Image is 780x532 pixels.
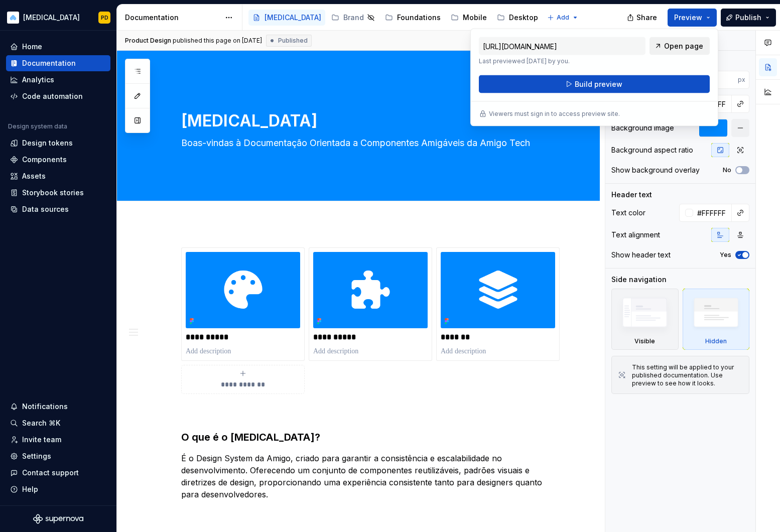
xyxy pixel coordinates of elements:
span: Share [636,13,657,23]
button: Help [6,481,110,497]
div: [MEDICAL_DATA] [23,13,80,23]
button: Preview [668,9,717,27]
div: Text alignment [611,230,660,240]
div: Background image [611,123,674,133]
button: Publish [721,9,776,27]
div: Notifications [22,402,68,412]
div: Side navigation [611,275,667,285]
img: ccce004d-3636-4a65-b4b9-e22a52de7769.png [186,252,300,328]
div: Analytics [22,75,54,85]
div: Visible [611,289,679,350]
span: Published [278,37,308,45]
div: [MEDICAL_DATA] [265,13,321,23]
div: Foundations [397,13,441,23]
a: Analytics [6,72,110,88]
div: PD [101,14,108,22]
a: Design tokens [6,135,110,151]
div: Background aspect ratio [611,145,693,155]
a: Storybook stories [6,185,110,201]
a: Desktop [493,10,542,26]
a: Data sources [6,201,110,217]
button: Search ⌘K [6,415,110,431]
div: Documentation [22,58,76,68]
span: Product Design [125,37,171,45]
textarea: Boas-vindas à Documentação Orientada a Componentes Amigáveis da Amigo Tech [179,135,558,151]
img: 3a570f0b-1f7c-49e5-9f10-88144126f5ec.png [7,12,19,24]
img: 10b22a51-ddb4-4115-a276-d495f8e542b6.png [441,252,555,328]
div: Contact support [22,468,79,478]
img: ea60ffa3-8ec1-46ac-a066-21c99b4e326f.png [313,252,428,328]
a: Mobile [447,10,491,26]
div: Invite team [22,435,61,445]
div: Header text [611,190,652,200]
textarea: [MEDICAL_DATA] [179,109,558,133]
label: No [723,166,731,174]
div: Mobile [463,13,487,23]
p: Last previewed [DATE] by you. [479,57,645,65]
a: Brand [327,10,379,26]
p: É o Design System da Amigo, criado para garantir a consistência e escalabilidade no desenvolvimen... [181,452,560,500]
a: Code automation [6,88,110,104]
a: Foundations [381,10,445,26]
div: Design system data [8,122,67,130]
span: Preview [674,13,702,23]
div: Storybook stories [22,188,84,198]
button: Add [544,11,582,25]
div: Assets [22,171,46,181]
div: Hidden [683,289,750,350]
svg: Supernova Logo [33,514,83,524]
div: Page tree [248,8,542,28]
a: Open page [649,37,710,55]
div: published this page on [DATE] [173,37,262,45]
div: Home [22,42,42,52]
span: Open page [664,41,703,51]
div: Code automation [22,91,83,101]
div: Hidden [705,337,727,345]
a: [MEDICAL_DATA] [248,10,325,26]
div: Settings [22,451,51,461]
span: Publish [735,13,761,23]
button: Share [622,9,664,27]
a: Documentation [6,55,110,71]
div: Components [22,155,67,165]
p: Viewers must sign in to access preview site. [489,110,620,118]
div: Brand [343,13,364,23]
div: Data sources [22,204,69,214]
button: [MEDICAL_DATA]PD [2,7,114,28]
button: Contact support [6,465,110,481]
a: Settings [6,448,110,464]
div: This setting will be applied to your published documentation. Use preview to see how it looks. [632,363,743,387]
p: px [738,76,745,84]
div: Desktop [509,13,538,23]
h3: O que é o [MEDICAL_DATA]? [181,430,560,444]
div: Design tokens [22,138,73,148]
input: Auto [699,71,738,89]
a: Components [6,152,110,168]
a: Assets [6,168,110,184]
div: Visible [634,337,655,345]
a: Invite team [6,432,110,448]
button: Build preview [479,75,710,93]
input: Auto [693,204,732,222]
div: Show background overlay [611,165,700,175]
button: Notifications [6,398,110,415]
label: Yes [720,251,731,259]
span: Add [557,14,569,22]
span: Build preview [575,79,622,89]
div: Text color [611,208,645,218]
div: Help [22,484,38,494]
div: Show header text [611,250,671,260]
div: Search ⌘K [22,418,60,428]
a: Home [6,39,110,55]
div: Documentation [125,13,220,23]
